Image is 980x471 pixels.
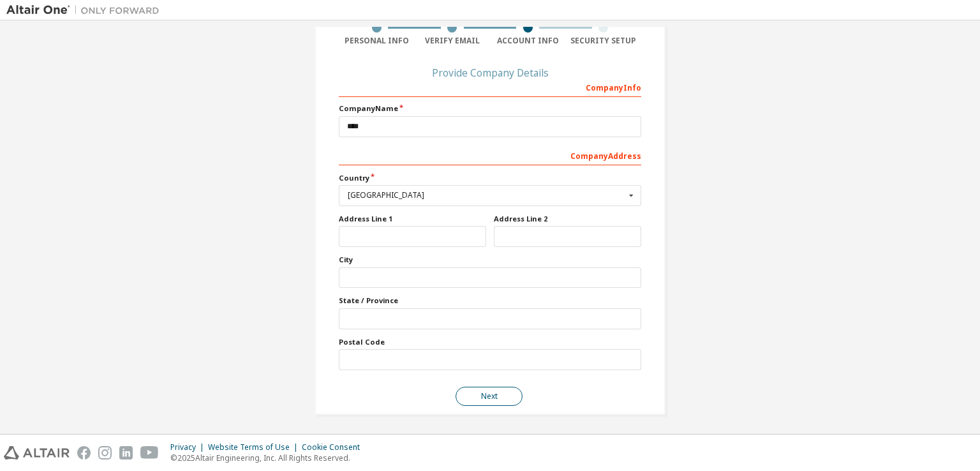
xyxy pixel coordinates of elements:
div: Personal Info [339,36,415,46]
img: Altair One [6,4,166,17]
label: Country [339,173,641,183]
div: Company Address [339,145,641,165]
img: youtube.svg [140,446,159,460]
label: Company Name [339,103,641,114]
img: instagram.svg [98,446,112,460]
div: Privacy [170,442,208,452]
img: altair_logo.svg [4,446,70,460]
div: Account Info [490,36,566,46]
label: Address Line 2 [494,214,641,224]
div: Security Setup [566,36,642,46]
button: Next [456,387,523,406]
p: © 2025 Altair Engineering, Inc. All Rights Reserved. [170,452,367,463]
div: Provide Company Details [339,69,641,77]
label: Postal Code [339,337,641,347]
div: Company Info [339,77,641,97]
img: facebook.svg [77,446,91,460]
div: Verify Email [415,36,491,46]
div: Cookie Consent [302,442,367,452]
label: State / Province [339,295,641,306]
div: [GEOGRAPHIC_DATA] [348,191,625,199]
div: Website Terms of Use [208,442,302,452]
label: Address Line 1 [339,214,486,224]
label: City [339,255,641,265]
img: linkedin.svg [119,446,133,460]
